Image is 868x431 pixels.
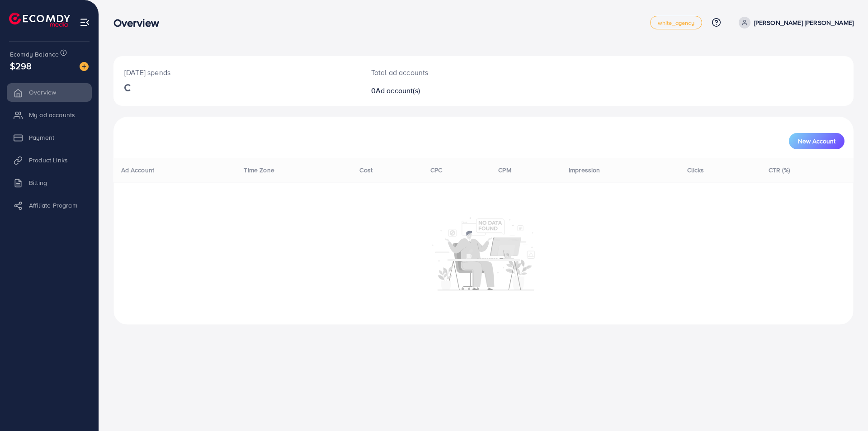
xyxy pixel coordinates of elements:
[113,16,166,29] h3: Overview
[80,17,90,28] img: menu
[124,67,349,78] p: [DATE] spends
[650,16,702,29] a: white_agency
[754,17,854,28] p: [PERSON_NAME] [PERSON_NAME]
[371,86,534,95] h2: 0
[80,62,89,71] img: image
[10,50,59,59] span: Ecomdy Balance
[9,13,70,27] img: logo
[10,59,32,72] span: $298
[371,67,534,78] p: Total ad accounts
[658,20,694,26] span: white_agency
[789,133,844,149] button: New Account
[376,85,420,95] span: Ad account(s)
[735,17,854,28] a: [PERSON_NAME] [PERSON_NAME]
[798,138,835,144] span: New Account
